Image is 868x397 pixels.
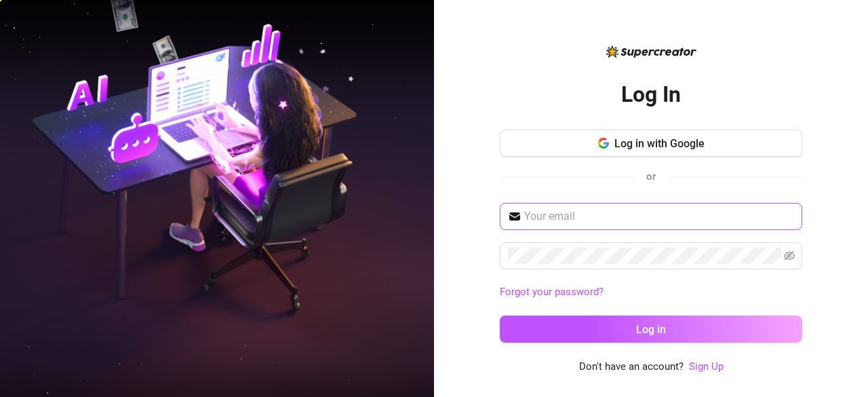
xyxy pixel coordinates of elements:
a: Sign Up [689,359,724,375]
span: eye-invisible [784,250,795,261]
span: Log in [636,323,666,336]
h2: Log In [621,81,681,109]
span: Log in with Google [614,137,705,150]
input: Your email [524,208,794,225]
span: Don't have an account? [579,359,684,375]
a: Sign Up [689,360,724,373]
img: logo-BBDzfeDw.svg [606,45,696,58]
button: Log in [500,316,802,343]
a: Forgot your password? [500,284,802,301]
span: or [646,170,656,183]
button: Log in with Google [500,130,802,157]
a: Forgot your password? [500,286,604,298]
